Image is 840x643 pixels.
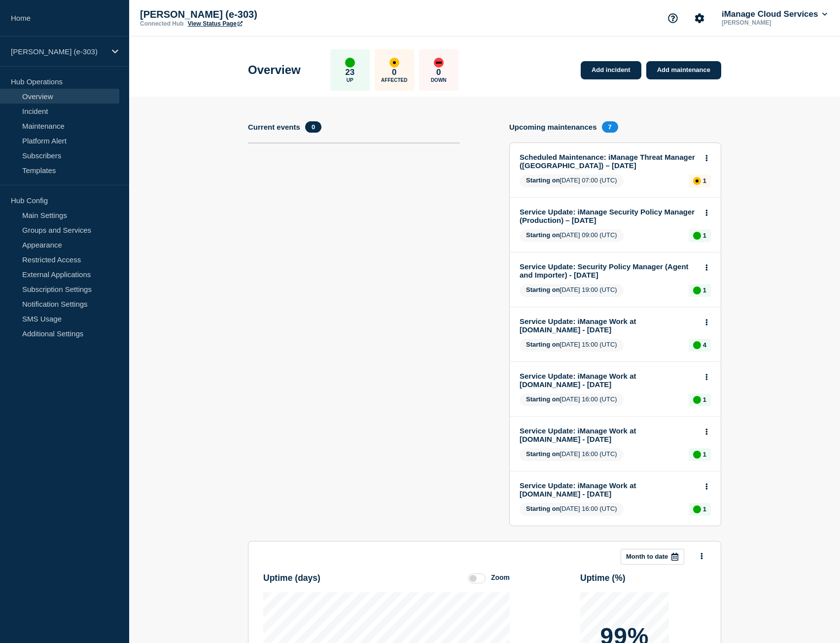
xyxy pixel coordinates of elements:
p: 1 [703,232,706,239]
p: Down [431,77,447,83]
p: 1 [703,177,706,184]
a: Service Update: iManage Work at [DOMAIN_NAME] - [DATE] [520,427,698,443]
div: up [693,451,701,459]
div: affected [389,58,399,68]
span: Starting on [526,395,560,403]
div: affected [693,177,701,185]
h3: Uptime ( % ) [580,573,626,583]
a: Add incident [581,61,641,79]
span: 7 [602,121,618,133]
span: Starting on [526,286,560,293]
a: View Status Page [188,20,243,27]
span: Starting on [526,177,560,184]
div: Zoom [491,573,510,581]
div: up [693,341,701,349]
p: Up [347,77,353,83]
h4: Upcoming maintenances [509,123,597,131]
span: Starting on [526,450,560,458]
div: up [693,286,701,294]
div: up [693,396,701,404]
p: Connected Hub [140,20,184,27]
h3: Uptime ( days ) [263,573,320,583]
div: down [434,58,444,68]
p: Affected [381,77,407,83]
h4: Current events [248,123,300,131]
a: Service Update: iManage Security Policy Manager (Production) – [DATE] [520,208,698,224]
a: Scheduled Maintenance: iManage Threat Manager ([GEOGRAPHIC_DATA]) – [DATE] [520,153,698,170]
h1: Overview [248,63,301,77]
span: [DATE] 16:00 (UTC) [520,393,624,406]
span: [DATE] 16:00 (UTC) [520,448,624,461]
p: 1 [703,451,706,458]
p: 23 [345,68,354,77]
span: 0 [305,121,321,133]
p: Month to date [626,553,668,560]
span: Starting on [526,341,560,348]
div: up [345,58,355,68]
p: 1 [703,396,706,403]
p: 0 [436,68,441,77]
p: [PERSON_NAME] (e-303) [11,47,105,56]
button: iManage Cloud Services [720,9,829,19]
span: Starting on [526,505,560,512]
a: Service Update: iManage Work at [DOMAIN_NAME] - [DATE] [520,317,698,334]
span: [DATE] 19:00 (UTC) [520,284,624,297]
a: Service Update: Security Policy Manager (Agent and Importer) - [DATE] [520,262,698,279]
p: 0 [392,68,396,77]
button: Account settings [689,8,710,29]
div: up [693,232,701,240]
p: 4 [703,341,706,349]
div: up [693,505,701,513]
p: [PERSON_NAME] [720,19,822,26]
button: Support [663,8,683,29]
span: [DATE] 16:00 (UTC) [520,503,624,516]
span: Starting on [526,231,560,239]
a: Add maintenance [646,61,721,79]
p: [PERSON_NAME] (e-303) [140,9,337,20]
a: Service Update: iManage Work at [DOMAIN_NAME] - [DATE] [520,372,698,389]
button: Month to date [621,549,684,565]
span: [DATE] 07:00 (UTC) [520,175,624,187]
span: [DATE] 09:00 (UTC) [520,229,624,242]
span: [DATE] 15:00 (UTC) [520,339,624,352]
p: 1 [703,286,706,294]
a: Service Update: iManage Work at [DOMAIN_NAME] - [DATE] [520,481,698,498]
p: 1 [703,505,706,513]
